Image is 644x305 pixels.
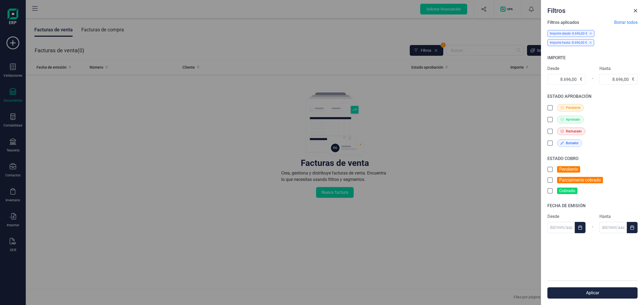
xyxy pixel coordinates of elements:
[631,6,640,15] button: Close
[545,4,631,15] div: Filtros
[599,74,638,85] input: 0,00
[550,32,587,35] span: Importe desde: 8.696,00 €
[575,222,586,233] button: Choose Date
[547,94,591,99] span: ESTADO APROBACIÓN
[599,222,627,233] input: dd/mm/aaaa
[547,203,586,208] span: FECHA DE EMISIÓN
[557,188,577,194] label: Cobrado
[614,19,638,26] span: Borrar todos
[632,76,634,83] span: €
[566,141,579,146] span: Borrador
[547,19,579,26] span: Filtros aplicados
[547,55,566,60] span: IMPORTE
[599,213,638,220] label: Hasta
[586,220,599,233] div: -
[547,74,586,85] input: 0,00
[547,65,586,72] label: Desde
[550,41,587,44] span: Importe hasta: 8.696,00 €
[557,166,580,173] label: Pendiente
[586,72,599,85] div: -
[627,222,638,233] button: Choose Date
[547,222,575,233] input: dd/mm/aaaa
[547,287,638,299] button: Aplicar
[557,177,603,183] label: Parcialmente cobrado
[580,76,582,83] span: €
[547,213,586,220] label: Desde
[566,117,580,122] span: Aprobado
[566,105,580,110] span: Pendiente
[547,156,579,161] span: ESTADO COBRO
[599,65,638,72] label: Hasta
[566,129,582,134] span: Rechazado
